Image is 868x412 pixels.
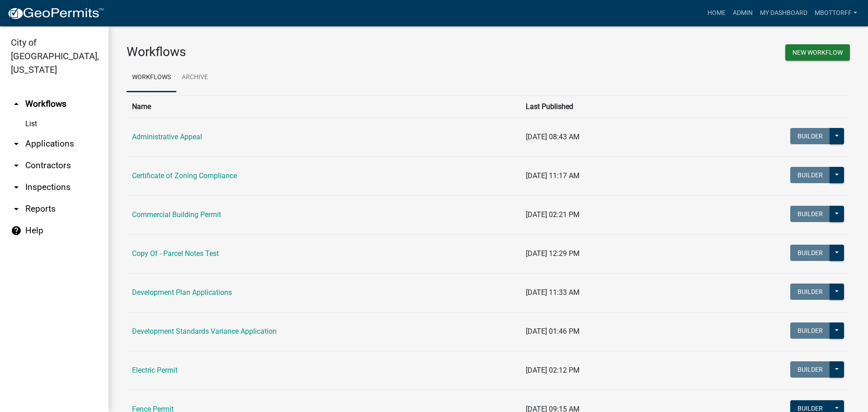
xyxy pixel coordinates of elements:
[11,160,22,171] i: arrow_drop_down
[132,133,202,141] a: Administrative Appeal
[11,225,22,236] i: help
[526,210,580,219] span: [DATE] 02:21 PM
[176,63,213,92] a: Archive
[132,366,178,374] a: Electric Permit
[520,95,684,118] th: Last Published
[11,182,22,193] i: arrow_drop_down
[790,128,830,144] button: Builder
[790,167,830,183] button: Builder
[132,171,237,180] a: Certificate of Zoning Compliance
[790,284,830,300] button: Builder
[132,210,221,219] a: Commercial Building Permit
[11,99,22,109] i: arrow_drop_up
[11,204,22,214] i: arrow_drop_down
[790,322,830,339] button: Builder
[132,288,232,297] a: Development Plan Applications
[526,366,580,374] span: [DATE] 02:12 PM
[811,5,861,22] a: Mbottorff
[785,44,850,61] button: New Workflow
[11,138,22,149] i: arrow_drop_down
[132,327,277,336] a: Development Standards Variance Application
[526,327,580,336] span: [DATE] 01:46 PM
[127,95,520,118] th: Name
[526,249,580,258] span: [DATE] 12:29 PM
[132,249,219,258] a: Copy Of - Parcel Notes Test
[790,206,830,222] button: Builder
[790,361,830,378] button: Builder
[526,171,580,180] span: [DATE] 11:17 AM
[704,5,729,22] a: Home
[729,5,756,22] a: Admin
[127,63,176,92] a: Workflows
[526,288,580,297] span: [DATE] 11:33 AM
[526,133,580,141] span: [DATE] 08:43 AM
[127,44,481,60] h3: Workflows
[756,5,811,22] a: My Dashboard
[790,245,830,261] button: Builder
